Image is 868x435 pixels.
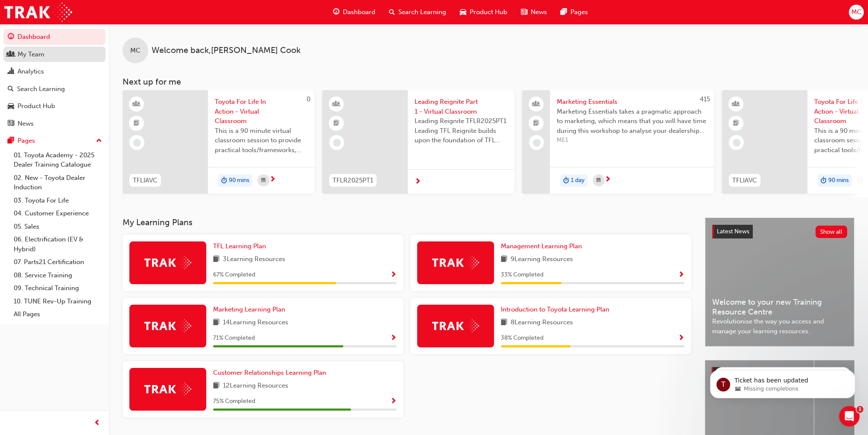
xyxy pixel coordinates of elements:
[557,135,707,145] span: ME1
[390,335,397,342] span: Show Progress
[501,306,609,313] span: Introduction to Toyota Learning Plan
[3,27,105,133] button: DashboardMy TeamAnalyticsSearch LearningProduct HubNews
[521,7,527,18] span: news-icon
[3,47,105,62] a: My Team
[144,319,191,332] img: Trak
[223,254,285,265] span: 3 Learning Resources
[18,119,34,129] div: News
[333,99,339,110] span: learningResourceType_INSTRUCTOR_LED-icon
[712,225,847,238] a: Latest NewsShow all
[10,149,105,171] a: 01. Toyota Academy - 2025 Dealer Training Catalogue
[17,84,65,94] div: Search Learning
[390,396,397,407] button: Show Progress
[4,3,72,22] a: Trak
[501,270,544,280] span: 33 % Completed
[8,137,14,145] span: pages-icon
[557,107,707,136] span: Marketing Essentials takes a pragmatic approach to marketing, which means that you will have time...
[8,85,14,93] span: search-icon
[269,176,276,184] span: next-icon
[133,139,141,147] span: learningRecordVerb_NONE-icon
[213,306,285,313] span: Marketing Learning Plan
[733,139,740,147] span: learningRecordVerb_NONE-icon
[533,99,539,110] span: people-icon
[10,194,105,207] a: 03. Toyota For Life
[10,233,105,256] a: 06. Electrification (EV & Hybrid)
[326,3,382,21] a: guage-iconDashboard
[514,3,554,21] a: news-iconNews
[3,29,105,45] a: Dashboard
[10,295,105,308] a: 10. TUNE Rev-Up Training
[10,256,105,269] a: 07. Parts21 Certification
[96,135,102,147] span: up-icon
[415,97,508,116] span: Leading Reignite Part 1 - Virtual Classroom
[849,5,864,20] button: MC
[333,118,339,129] span: booktick-icon
[213,381,219,391] span: book-icon
[533,118,539,129] span: booktick-icon
[501,317,507,328] span: book-icon
[712,317,847,336] span: Revolutionise the way you access and manage your learning resources.
[732,176,757,185] span: TFLIAVC
[821,175,827,186] span: duration-icon
[223,381,288,391] span: 12 Learning Resources
[432,256,479,269] img: Trak
[733,118,739,129] span: booktick-icon
[109,77,868,87] h3: Next up for me
[533,139,541,147] span: learningRecordVerb_NONE-icon
[213,242,266,250] span: TFL Learning Plan
[596,175,601,186] span: calendar-icon
[415,178,421,186] span: next-icon
[152,46,301,56] span: Welcome back , [PERSON_NAME] Cook
[229,176,249,185] span: 90 mins
[8,51,14,59] span: people-icon
[390,398,397,406] span: Show Progress
[133,176,158,185] span: TFLIAVC
[8,120,14,128] span: news-icon
[213,317,219,328] span: book-icon
[18,50,44,59] div: My Team
[213,369,326,376] span: Customer Relationships Learning Plan
[3,64,105,79] a: Analytics
[343,7,375,17] span: Dashboard
[501,242,582,250] span: Management Learning Plan
[851,7,861,17] span: MC
[215,126,308,155] span: This is a 90 minute virtual classroom session to provide practical tools/frameworks, behaviours a...
[8,33,14,41] span: guage-icon
[134,99,140,110] span: learningResourceType_INSTRUCTOR_LED-icon
[213,270,255,280] span: 67 % Completed
[215,97,308,126] span: Toyota For Life In Action - Virtual Classroom
[390,333,397,344] button: Show Progress
[415,116,508,145] span: Leading Reignite TFLR2025PT1 Leading TFL Reignite builds upon the foundation of TFL Reignite, rea...
[333,176,373,185] span: TFLR2025PT1
[3,116,105,132] a: News
[828,176,849,185] span: 90 mins
[333,139,341,147] span: learningRecordVerb_NONE-icon
[10,308,105,321] a: All Pages
[94,418,100,429] span: prev-icon
[123,90,315,194] a: 0TFLIAVCToyota For Life In Action - Virtual ClassroomThis is a 90 minute virtual classroom sessio...
[815,226,848,238] button: Show all
[130,46,140,56] span: MC
[531,7,547,17] span: News
[511,254,573,265] span: 9 Learning Resources
[501,305,613,314] a: Introduction to Toyota Learning Plan
[10,207,105,220] a: 04. Customer Experience
[390,271,397,279] span: Show Progress
[460,7,466,18] span: car-icon
[856,406,863,413] span: 1
[10,171,105,194] a: 02. New - Toyota Dealer Induction
[561,7,567,18] span: pages-icon
[213,254,219,265] span: book-icon
[453,3,514,21] a: car-iconProduct Hub
[717,228,749,235] span: Latest News
[501,333,544,343] span: 38 % Completed
[700,95,710,103] span: 415
[322,90,514,194] a: TFLR2025PT1Leading Reignite Part 1 - Virtual ClassroomLeading Reignite TFLR2025PT1 Leading TFL Re...
[213,333,255,343] span: 71 % Completed
[839,406,859,426] iframe: Intercom live chat
[861,175,865,186] span: calendar-icon
[221,175,227,186] span: duration-icon
[712,297,847,317] span: Welcome to your new Training Resource Centre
